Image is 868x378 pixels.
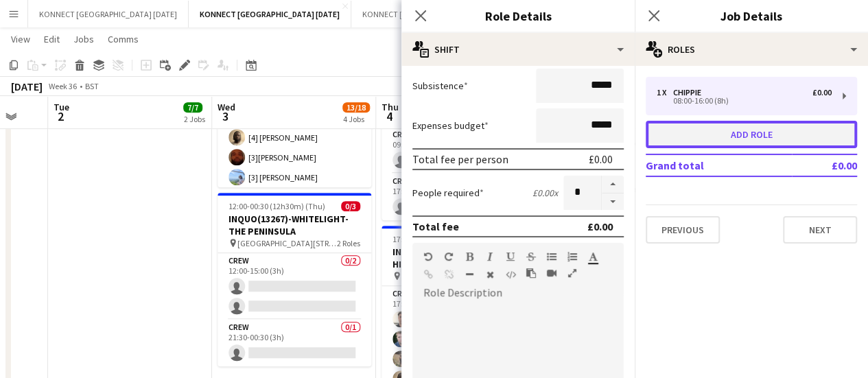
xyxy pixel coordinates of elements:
span: 2 Roles [337,238,360,248]
div: £0.00 [812,88,832,97]
h3: INQUO(13201)-EVENT PROP HIRE-INTERCONTINENTAL O2 [382,246,535,270]
span: 17:00-23:00 (6h) [392,234,448,244]
button: Redo [444,251,454,262]
h3: INQUO(13267)-WHITELIGHT-THE PENINSULA [218,213,371,237]
a: Jobs [68,30,99,48]
app-job-card: 12:00-00:30 (12h30m) (Thu)0/3INQUO(13267)-WHITELIGHT-THE PENINSULA [GEOGRAPHIC_DATA][STREET_ADDRE... [218,193,371,366]
button: KONNECT [GEOGRAPHIC_DATA] [DATE] [189,1,351,27]
div: 08:00-16:00 (8h) [657,97,832,104]
a: View [5,30,36,48]
td: £0.00 [792,154,857,176]
span: Tue [54,101,69,113]
div: Total fee per person [412,152,508,166]
button: Fullscreen [567,268,577,279]
span: Thu [382,101,399,113]
a: Edit [38,30,65,48]
span: Week 36 [45,81,80,91]
button: Unordered List [547,251,556,262]
div: 4 Jobs [343,114,369,124]
div: £0.00 [589,152,613,166]
div: Total fee [412,220,459,233]
span: 12:00-00:30 (12h30m) (Thu) [228,201,325,211]
span: Edit [44,33,60,45]
div: Roles [635,33,868,66]
div: 1 x [657,88,673,97]
app-card-role: Crew0/121:30-00:30 (3h) [218,320,371,366]
button: Horizontal Line [465,269,474,280]
div: £0.00 x [532,187,558,199]
button: Undo [423,251,433,262]
span: 4 [379,108,399,124]
button: Next [783,216,857,244]
button: Ordered List [567,251,577,262]
button: Text Color [588,251,598,262]
button: Bold [465,251,474,262]
button: KONNECT [GEOGRAPHIC_DATA] [DATE] [28,1,189,27]
div: CHIPPIE [673,88,707,97]
span: Comms [108,33,139,45]
button: Paste as plain text [526,268,536,279]
app-card-role: Crew0/212:00-15:00 (3h) [218,253,371,320]
h3: Job Details [635,7,868,25]
span: 7/7 [183,102,202,113]
button: Strikethrough [526,251,536,262]
button: HTML Code [506,269,515,280]
button: Underline [506,251,515,262]
span: 3 [215,108,235,124]
span: 13/18 [342,102,370,113]
span: View [11,33,30,45]
a: Comms [102,30,144,48]
div: 2 Jobs [184,114,205,124]
button: Italic [485,251,495,262]
app-card-role: Crew1I0/117:00-20:00 (3h) [382,174,535,220]
span: 2 [51,108,69,124]
td: Grand total [646,154,792,176]
span: [GEOGRAPHIC_DATA][STREET_ADDRESS] [237,238,337,248]
div: £0.00 [587,220,613,233]
label: Subsistence [412,80,468,92]
span: 0/3 [341,201,360,211]
app-job-card: 09:30-20:00 (10h30m)0/2QUO13127-VEO EVENTS-THE GHERKIN The Gherkin2 RolesCrew1I0/109:30-12:30 (3h... [382,67,535,220]
span: Jobs [73,33,94,45]
button: Clear Formatting [485,269,495,280]
span: Wed [218,101,235,113]
label: People required [412,187,484,199]
button: Add role [646,121,857,148]
h3: Role Details [401,7,635,25]
button: Decrease [602,193,624,211]
button: Previous [646,216,720,244]
button: Increase [602,176,624,193]
label: Expenses budget [412,119,489,132]
button: Insert video [547,268,556,279]
app-card-role: Crew1I0/109:30-12:30 (3h) [382,127,535,174]
div: Shift [401,33,635,66]
div: [DATE] [11,80,43,93]
div: BST [85,81,99,91]
button: KONNECT [GEOGRAPHIC_DATA] [DATE] [351,1,512,27]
